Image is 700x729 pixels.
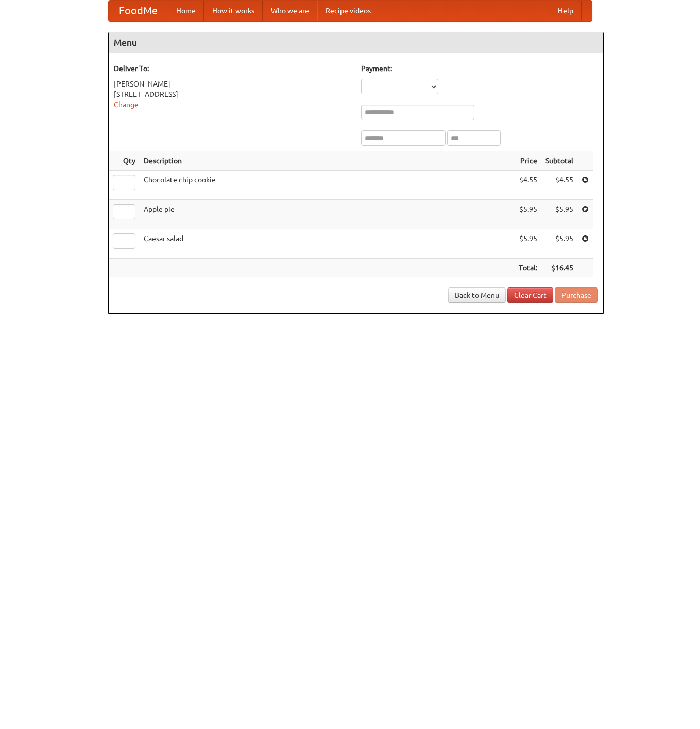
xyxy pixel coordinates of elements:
[515,259,541,278] th: Total:
[550,1,582,21] a: Help
[114,79,351,89] div: [PERSON_NAME]
[140,151,515,171] th: Description
[541,259,577,278] th: $16.45
[541,171,577,200] td: $4.55
[515,229,541,259] td: $5.95
[140,200,515,229] td: Apple pie
[140,229,515,259] td: Caesar salad
[140,171,515,200] td: Chocolate chip cookie
[555,287,598,303] button: Purchase
[109,32,603,53] h4: Menu
[541,200,577,229] td: $5.95
[114,63,351,74] h5: Deliver To:
[114,100,139,109] a: Change
[109,1,168,21] a: FoodMe
[515,151,541,171] th: Price
[109,151,140,171] th: Qty
[168,1,204,21] a: Home
[507,287,553,303] a: Clear Cart
[361,63,598,74] h5: Payment:
[541,151,577,171] th: Subtotal
[448,287,506,303] a: Back to Menu
[204,1,263,21] a: How it works
[541,229,577,259] td: $5.95
[515,200,541,229] td: $5.95
[114,89,351,99] div: [STREET_ADDRESS]
[515,171,541,200] td: $4.55
[317,1,379,21] a: Recipe videos
[263,1,317,21] a: Who we are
